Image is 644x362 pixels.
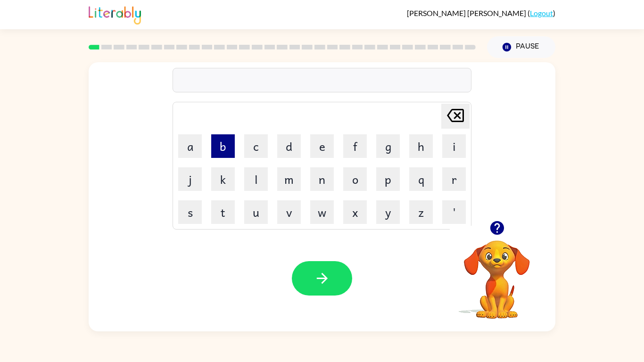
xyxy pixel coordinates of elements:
[178,167,202,191] button: j
[376,167,400,191] button: p
[89,4,141,25] img: Literably
[450,226,544,320] video: Your browser must support playing .mp4 files to use Literably. Please try using another browser.
[310,200,334,224] button: w
[277,200,301,224] button: v
[211,134,235,158] button: b
[442,200,466,224] button: '
[409,134,433,158] button: h
[407,8,528,17] span: [PERSON_NAME] [PERSON_NAME]
[487,36,555,58] button: Pause
[442,167,466,191] button: r
[244,134,268,158] button: c
[211,167,235,191] button: k
[244,200,268,224] button: u
[409,200,433,224] button: z
[277,134,301,158] button: d
[530,8,553,17] a: Logout
[343,200,367,224] button: x
[343,167,367,191] button: o
[277,167,301,191] button: m
[442,134,466,158] button: i
[376,200,400,224] button: y
[244,167,268,191] button: l
[376,134,400,158] button: g
[407,8,555,17] div: ( )
[178,200,202,224] button: s
[310,167,334,191] button: n
[310,134,334,158] button: e
[409,167,433,191] button: q
[343,134,367,158] button: f
[178,134,202,158] button: a
[211,200,235,224] button: t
